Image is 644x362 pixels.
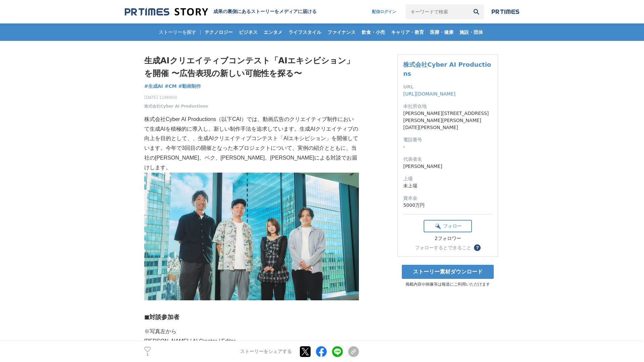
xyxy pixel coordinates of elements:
dd: [PERSON_NAME] [403,163,492,170]
a: キャリア・教育 [388,23,427,41]
img: 成果の裏側にあるストーリーをメディアに届ける [125,7,208,16]
dd: 未上場 [403,182,492,189]
dt: 資本金 [403,195,492,202]
button: ？ [474,244,481,251]
dt: 上場 [403,175,492,182]
h2: 成果の裏側にあるストーリーをメディアに届ける [213,9,317,15]
span: テクノロジー [202,29,235,35]
span: ファイナンス [325,29,358,35]
a: 成果の裏側にあるストーリーをメディアに届ける 成果の裏側にあるストーリーをメディアに届ける [125,7,317,16]
img: prtimes [492,9,519,14]
a: [URL][DOMAIN_NAME] [403,91,455,97]
h3: ◼︎対談参加者 [144,312,359,322]
a: #生成AI [144,83,163,90]
input: キーワードで検索 [406,4,469,19]
span: ビジネス [236,29,260,35]
dd: [PERSON_NAME][STREET_ADDRESS][PERSON_NAME][PERSON_NAME][DATE][PERSON_NAME] [403,110,492,131]
span: #CM [165,83,177,89]
p: 株式会社Cyber AI Productions（以下CAI）では、動画広告のクリエイティブ制作において生成AIを積極的に導入し、新しい制作手法を追求しています。生成AIクリエイティブの向上を目... [144,115,359,173]
span: [DATE] 11時00分 [144,95,208,101]
span: ライフスタイル [286,29,324,35]
span: エンタメ [261,29,285,35]
span: 飲食・小売 [359,29,388,35]
a: ビジネス [236,23,260,41]
a: ライフスタイル [286,23,324,41]
a: 飲食・小売 [359,23,388,41]
a: 株式会社Cyber AI Productions [403,61,491,77]
a: 医療・健康 [427,23,456,41]
a: ファイナンス [325,23,358,41]
p: [PERSON_NAME] / AI Creator / Editor [144,337,359,346]
dd: - [403,143,492,150]
img: thumbnail_a8bf7e80-871d-11f0-9b01-47743b3a16a4.jpg [144,173,359,301]
p: 掲載内容や画像等は報道にご利用いただけます [397,282,498,287]
div: 2フォロワー [424,236,472,242]
a: 株式会社Cyber AI Productions [144,103,208,109]
dt: URL [403,83,492,90]
a: エンタメ [261,23,285,41]
p: ストーリーをシェアする [240,349,292,355]
span: 施設・団体 [457,29,486,35]
span: キャリア・教育 [388,29,427,35]
a: #動画制作 [178,83,201,90]
p: ※写真左から [144,327,359,337]
a: ストーリー素材ダウンロード [402,265,494,279]
dt: 代表者名 [403,156,492,163]
span: 医療・健康 [427,29,456,35]
span: ？ [475,245,480,250]
h1: 生成AIクリエイティブコンテスト「AIエキシビション」を開催 〜広告表現の新しい可能性を探る〜 [144,54,359,80]
div: フォローするとできること [415,245,471,250]
span: #生成AI [144,83,163,89]
dt: 本社所在地 [403,103,492,110]
span: #動画制作 [178,83,201,89]
dt: 電話番号 [403,136,492,143]
a: テクノロジー [202,23,235,41]
button: フォロー [424,220,472,232]
button: 検索 [469,4,484,19]
dd: 5000万円 [403,202,492,209]
a: 配信ログイン [365,4,403,19]
a: #CM [165,83,177,90]
p: 1 [144,353,151,356]
a: 施設・団体 [457,23,486,41]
